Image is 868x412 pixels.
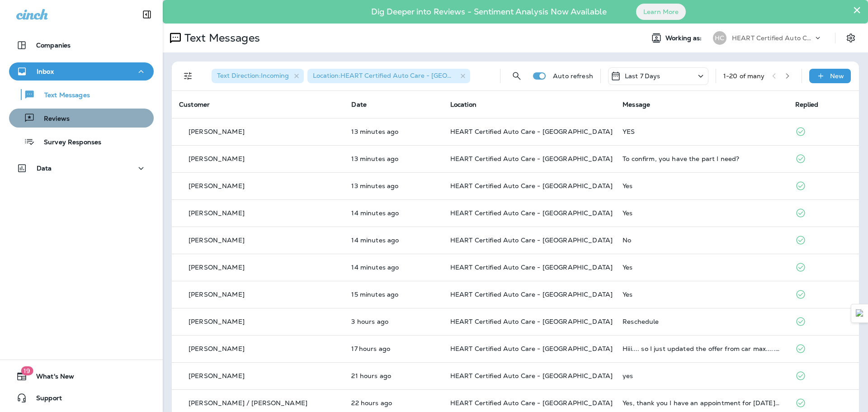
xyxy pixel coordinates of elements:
p: [PERSON_NAME] [189,345,245,352]
span: HEART Certified Auto Care - [GEOGRAPHIC_DATA] [450,317,613,326]
p: Oct 8, 2025 09:04 AM [351,291,435,298]
div: Yes [623,264,780,271]
div: No [623,237,780,244]
p: [PERSON_NAME] [189,318,245,325]
button: Support [9,389,154,407]
p: [PERSON_NAME] [189,128,245,135]
span: Working as: [665,34,704,42]
div: Yes [623,182,780,189]
p: Data [37,165,52,172]
div: 1 - 20 of many [723,72,765,80]
button: Reviews [9,109,154,128]
span: Support [27,394,62,405]
button: Companies [9,36,154,54]
div: Yes [623,291,780,298]
span: Replied [795,100,819,109]
div: Text Direction:Incoming [212,69,304,83]
button: Learn More [636,4,686,20]
button: Close [853,3,861,17]
span: Text Direction : Incoming [217,71,289,80]
p: Auto refresh [553,72,593,80]
p: Oct 7, 2025 11:56 AM [351,372,435,379]
button: Text Messages [9,85,154,104]
span: HEART Certified Auto Care - [GEOGRAPHIC_DATA] [450,399,613,407]
p: Companies [36,42,71,49]
p: [PERSON_NAME] [189,372,245,379]
p: New [830,72,844,80]
span: Customer [179,100,210,109]
span: HEART Certified Auto Care - [GEOGRAPHIC_DATA] [450,209,613,217]
div: yes [623,372,780,379]
button: Inbox [9,62,154,81]
img: Detect Auto [856,309,864,317]
span: HEART Certified Auto Care - [GEOGRAPHIC_DATA] [450,345,613,353]
button: Search Messages [508,67,526,85]
p: Oct 8, 2025 09:05 AM [351,209,435,217]
span: Date [351,100,367,109]
p: Inbox [37,68,54,75]
p: Last 7 Days [625,72,660,80]
p: [PERSON_NAME] [189,237,245,244]
span: HEART Certified Auto Care - [GEOGRAPHIC_DATA] [450,290,613,298]
p: [PERSON_NAME] [189,155,245,162]
div: Location:HEART Certified Auto Care - [GEOGRAPHIC_DATA] [307,69,470,83]
p: Survey Responses [35,138,101,147]
div: YES [623,128,780,135]
p: [PERSON_NAME] [189,209,245,217]
p: Oct 8, 2025 09:06 AM [351,155,435,162]
span: Message [623,100,650,109]
button: Survey Responses [9,132,154,151]
p: HEART Certified Auto Care [732,34,813,42]
p: Dig Deeper into Reviews - Sentiment Analysis Now Available [345,10,633,13]
span: HEART Certified Auto Care - [GEOGRAPHIC_DATA] [450,155,613,163]
p: Text Messages [181,31,260,45]
div: Reschedule [623,318,780,325]
p: Oct 7, 2025 10:45 AM [351,399,435,407]
p: Oct 7, 2025 04:12 PM [351,345,435,352]
span: Location [450,100,476,109]
p: Text Messages [35,91,90,100]
div: Hiii.... so I just updated the offer from car max..... you were right with figure you guessed!...... [623,345,780,352]
button: Settings [843,30,859,46]
p: Oct 8, 2025 09:05 AM [351,264,435,271]
span: HEART Certified Auto Care - [GEOGRAPHIC_DATA] [450,263,613,271]
p: [PERSON_NAME] [189,264,245,271]
span: HEART Certified Auto Care - [GEOGRAPHIC_DATA] [450,128,613,136]
p: Reviews [35,115,70,123]
button: 19What's New [9,367,154,385]
div: Yes, thank you I have an appointment for this Monday, Range Rover 10 AM drop off [623,399,780,407]
p: Oct 8, 2025 09:06 AM [351,182,435,189]
span: HEART Certified Auto Care - [GEOGRAPHIC_DATA] [450,372,613,380]
span: HEART Certified Auto Care - [GEOGRAPHIC_DATA] [450,236,613,244]
p: Oct 8, 2025 06:16 AM [351,318,435,325]
p: [PERSON_NAME] / [PERSON_NAME] [189,399,307,407]
span: Location : HEART Certified Auto Care - [GEOGRAPHIC_DATA] [313,71,500,80]
div: To confirm, you have the part I need? [623,155,780,162]
p: Oct 8, 2025 09:05 AM [351,237,435,244]
span: HEART Certified Auto Care - [GEOGRAPHIC_DATA] [450,182,613,190]
p: [PERSON_NAME] [189,182,245,189]
button: Data [9,159,154,177]
div: Yes [623,209,780,217]
div: HC [713,31,726,45]
span: 19 [21,366,33,375]
button: Filters [179,67,197,85]
button: Collapse Sidebar [134,5,160,24]
span: What's New [27,373,74,384]
p: Oct 8, 2025 09:06 AM [351,128,435,135]
p: [PERSON_NAME] [189,291,245,298]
